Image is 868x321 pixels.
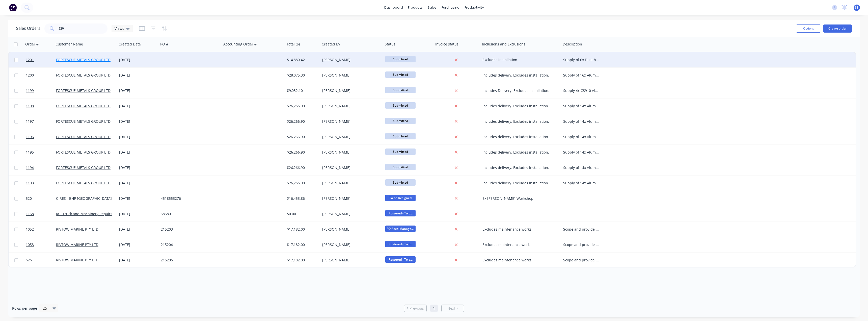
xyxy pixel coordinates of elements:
[287,258,317,263] div: $17,182.00
[9,4,17,11] img: Factory
[435,42,458,47] div: Invoice status
[823,24,852,33] button: Create order
[385,87,416,93] span: Submitted
[447,306,455,311] span: Next
[322,242,378,247] div: [PERSON_NAME]
[563,42,582,47] div: Description
[482,42,525,47] div: Inclusions and Exclusions
[26,83,56,98] a: 1199
[563,150,599,155] div: Supply of 14x Aluminum dust hoods painted to Fortescue specification.
[56,42,83,47] div: Customer Name
[26,258,32,263] span: 626
[855,5,859,10] span: SB
[12,306,37,311] span: Rows per page
[322,181,378,186] div: [PERSON_NAME]
[322,258,378,263] div: [PERSON_NAME]
[119,196,157,201] div: [DATE]
[119,258,157,263] div: [DATE]
[160,42,168,47] div: PO #
[482,227,555,232] div: Excludes maintenance works.
[26,181,34,186] span: 1193
[119,104,157,109] div: [DATE]
[26,98,56,114] a: 1198
[462,4,486,11] div: productivity
[385,179,416,186] span: Submitted
[223,42,257,47] div: Accounting Order #
[119,242,157,247] div: [DATE]
[26,134,34,139] span: 1196
[322,134,378,139] div: [PERSON_NAME]
[56,134,111,139] a: FORTESCUE METALS GROUP LTD
[287,150,317,155] div: $26,266.90
[26,227,34,232] span: 1052
[322,57,378,62] div: [PERSON_NAME]
[322,150,378,155] div: [PERSON_NAME]
[26,73,34,78] span: 1200
[385,71,416,78] span: Submitted
[322,165,378,170] div: [PERSON_NAME]
[322,104,378,109] div: [PERSON_NAME]
[26,211,34,216] span: 1168
[119,181,157,186] div: [DATE]
[56,227,98,232] a: RIVTOW MARINE PTY LTD
[287,88,317,93] div: $9,032.10
[563,119,599,124] div: Supply of 14x Aluminum dust hoods painted to Fortescue specification.
[322,42,340,47] div: Created By
[287,242,317,247] div: $17,182.00
[385,56,416,62] span: Submitted
[161,196,217,201] div: 4518553276
[482,119,555,124] div: Includes delivery. Excludes installation.
[26,68,56,83] a: 1200
[385,42,395,47] div: Status
[26,191,56,206] a: 520
[482,73,555,78] div: Includes delivery. Excludes installation.
[482,88,555,93] div: Includes Delivery. Excludes installation.
[563,104,599,109] div: Supply of 14x Aluminum dust hoods painted to Fortescue specification.
[563,181,599,186] div: Supply of 14x Aluminum dust hoods painted to Fortescue specification.
[482,57,555,62] div: Excludes installation
[26,129,56,144] a: 1196
[425,4,439,11] div: sales
[26,160,56,175] a: 1194
[322,211,378,216] div: [PERSON_NAME]
[430,305,438,312] a: Page 1 is your current page
[563,165,599,170] div: Supply of 14x Aluminum dust hoods painted to Fortescue specification.
[385,102,416,109] span: Submitted
[56,150,111,155] a: FORTESCUE METALS GROUP LTD
[26,253,56,268] a: 626
[322,73,378,78] div: [PERSON_NAME]
[119,88,157,93] div: [DATE]
[563,73,599,78] div: Supply of 16x Aluminum dust hoods painted to Fortescue specification.
[161,258,217,263] div: 215206
[287,211,317,216] div: $0.00
[119,73,157,78] div: [DATE]
[385,149,416,155] span: Submitted
[287,165,317,170] div: $26,266.90
[26,206,56,221] a: 1168
[26,165,34,170] span: 1194
[26,176,56,191] a: 1193
[119,150,157,155] div: [DATE]
[402,305,466,312] ul: Pagination
[287,57,317,62] div: $14,880.42
[385,256,416,263] span: Rostered - To b...
[405,4,425,11] div: products
[439,4,462,11] div: purchasing
[161,211,217,216] div: 58680
[56,196,112,201] a: C-RES - BHP [GEOGRAPHIC_DATA]
[482,104,555,109] div: Includes delivery. Excludes installation.
[161,227,217,232] div: 215203
[56,104,111,108] a: FORTESCUE METALS GROUP LTD
[563,57,599,62] div: Supply of 6x Dust hoods painted to Fortescue specification
[287,134,317,139] div: $26,266.90
[482,150,555,155] div: Includes delivery. Excludes installation.
[385,118,416,124] span: Submitted
[56,73,111,78] a: FORTESCUE METALS GROUP LTD
[563,258,599,263] div: Scope and provide report.
[56,88,111,93] a: FORTESCUE METALS GROUP LTD
[322,196,378,201] div: [PERSON_NAME]
[26,57,34,62] span: 1201
[119,134,157,139] div: [DATE]
[482,196,555,201] div: Ex [PERSON_NAME] Workshop
[56,181,111,185] a: FORTESCUE METALS GROUP LTD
